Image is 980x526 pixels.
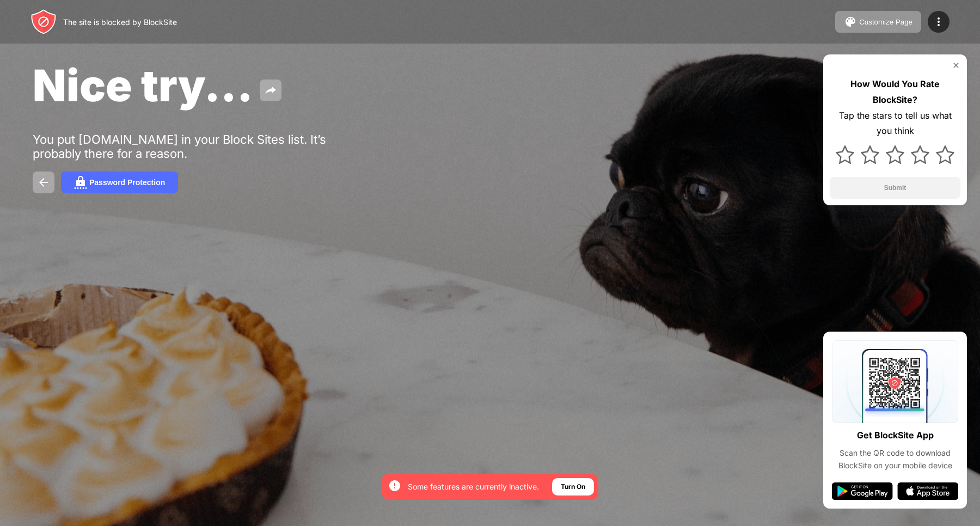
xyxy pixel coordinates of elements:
div: Turn On [561,481,585,492]
button: Customize Page [835,11,921,33]
img: error-circle-white.svg [388,479,401,492]
img: header-logo.svg [30,9,57,35]
button: Password Protection [61,172,178,193]
img: back.svg [37,176,50,189]
button: Submit [830,177,960,199]
img: star.svg [936,145,954,164]
img: rate-us-close.svg [952,61,960,70]
img: share.svg [264,84,277,97]
div: The site is blocked by BlockSite [63,17,177,27]
img: app-store.svg [897,482,958,500]
img: menu-icon.svg [932,15,945,28]
div: Some features are currently inactive. [408,481,539,492]
img: password.svg [74,176,87,189]
img: star.svg [836,145,854,164]
img: google-play.svg [832,482,893,500]
span: Nice try... [33,59,253,112]
div: You put [DOMAIN_NAME] in your Block Sites list. It’s probably there for a reason. [33,132,369,161]
div: Get BlockSite App [857,427,934,443]
div: How Would You Rate BlockSite? [830,76,960,108]
div: Customize Page [859,18,912,26]
div: Scan the QR code to download BlockSite on your mobile device [832,447,958,472]
img: star.svg [911,145,929,164]
div: Tap the stars to tell us what you think [830,108,960,139]
img: qrcode.svg [832,340,958,423]
div: Password Protection [89,178,165,187]
img: pallet.svg [844,15,857,28]
img: star.svg [861,145,879,164]
img: star.svg [886,145,904,164]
